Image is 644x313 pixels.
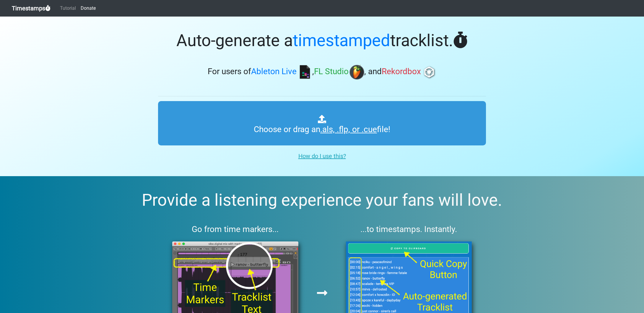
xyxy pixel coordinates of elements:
[251,67,297,77] span: Ableton Live
[298,153,346,160] u: How do I use this?
[158,65,486,80] h3: For users of , , and
[158,31,486,51] h1: Auto-generate a tracklist.
[382,67,421,77] span: Rekordbox
[293,31,390,50] span: timestamped
[12,2,51,14] a: Timestamps
[78,2,98,14] a: Donate
[58,2,78,14] a: Tutorial
[349,65,364,80] img: fl.png
[314,67,349,77] span: FL Studio
[422,65,437,80] img: rb.png
[14,190,630,210] h2: Provide a listening experience your fans will love.
[332,224,486,234] h3: ...to timestamps. Instantly.
[158,224,313,234] h3: Go from time markers...
[297,65,312,80] img: ableton.png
